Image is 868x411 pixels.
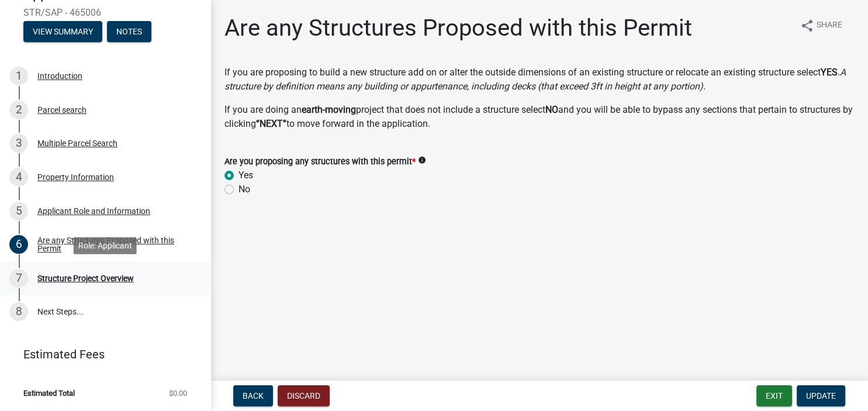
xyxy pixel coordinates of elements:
div: 4 [9,168,28,186]
i: share [800,19,814,33]
div: 1 [9,67,28,85]
div: Property Information [37,173,114,181]
label: Are you proposing any structures with this permit [224,158,416,166]
strong: “NEXT” [256,118,286,129]
span: Update [806,391,836,400]
div: 6 [9,235,28,254]
div: Are any Structures Proposed with this Permit [37,236,192,253]
strong: YES [821,67,838,78]
div: Multiple Parcel Search [37,139,117,147]
div: 8 [9,302,28,321]
button: Update [797,385,845,406]
p: If you are proposing to build a new structure add on or alter the outside dimensions of an existi... [224,65,854,94]
span: Share [817,19,842,33]
wm-modal-confirm: Notes [107,28,151,37]
div: 3 [9,134,28,153]
button: Back [233,385,273,406]
strong: NO [545,104,558,115]
strong: earth-moving [302,104,356,115]
button: Notes [107,21,151,42]
div: 5 [9,202,28,220]
button: Discard [278,385,330,406]
div: 7 [9,269,28,288]
span: Back [243,391,264,400]
div: 2 [9,101,28,119]
label: Yes [238,168,253,182]
div: Introduction [37,72,82,80]
i: info [418,156,426,164]
span: $0.00 [169,389,187,397]
div: Parcel search [37,106,87,114]
button: Exit [756,385,792,406]
div: Role: Applicant [74,237,137,254]
h1: Are any Structures Proposed with this Permit [224,14,692,42]
label: No [238,182,250,196]
wm-modal-confirm: Summary [23,28,102,37]
button: shareShare [791,14,852,37]
div: Structure Project Overview [37,274,134,282]
button: View Summary [23,21,102,42]
span: STR/SAP - 465006 [23,7,187,18]
p: If you are doing an project that does not include a structure select and you will be able to bypa... [224,103,854,131]
a: Estimated Fees [9,343,192,366]
div: Applicant Role and Information [37,207,150,215]
span: Estimated Total [23,389,75,397]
